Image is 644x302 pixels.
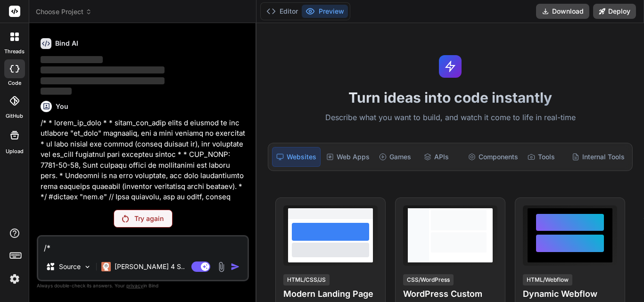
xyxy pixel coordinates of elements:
[272,147,321,167] div: Websites
[41,77,165,84] span: ‌
[101,262,111,271] img: Claude 4 Sonnet
[216,261,227,272] img: attachment
[115,262,185,271] p: [PERSON_NAME] 4 S..
[37,281,249,290] p: Always double-check its answers. Your in Bind
[302,5,348,18] button: Preview
[122,215,129,222] img: Retry
[568,147,628,167] div: Internal Tools
[8,79,21,87] label: code
[59,262,81,271] p: Source
[6,147,24,155] label: Upload
[375,147,418,167] div: Games
[420,147,462,167] div: APIs
[55,39,78,48] h6: Bind AI
[524,147,566,167] div: Tools
[231,262,240,271] img: icon
[322,147,373,167] div: Web Apps
[464,147,522,167] div: Components
[593,4,636,19] button: Deploy
[7,271,23,287] img: settings
[536,4,589,19] button: Download
[262,112,638,124] p: Describe what you want to build, and watch it come to life in real-time
[56,102,68,111] h6: You
[262,89,638,106] h1: Turn ideas into code instantly
[41,88,72,95] span: ‌
[283,274,330,286] div: HTML/CSS/JS
[4,48,25,56] label: threads
[403,274,454,286] div: CSS/WordPress
[523,274,572,286] div: HTML/Webflow
[83,263,91,271] img: Pick Models
[36,7,92,16] span: Choose Project
[41,56,103,63] span: ‌
[126,283,143,288] span: privacy
[41,66,165,73] span: ‌
[134,214,164,223] p: Try again
[6,112,23,120] label: GitHub
[263,5,302,18] button: Editor
[283,287,378,301] h4: Modern Landing Page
